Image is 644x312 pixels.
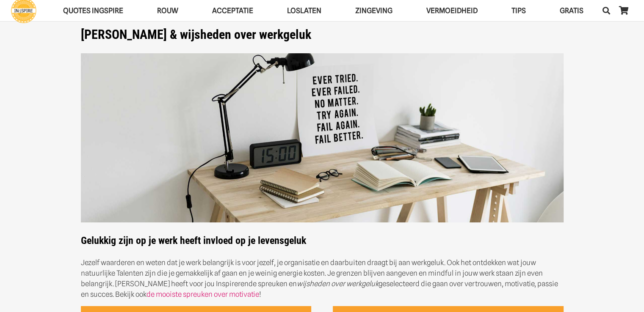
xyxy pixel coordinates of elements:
span: VERMOEIDHEID [426,6,478,15]
em: wijsheden over werkgeluk [297,279,379,288]
span: QUOTES INGSPIRE [63,6,123,15]
span: TIPS [511,6,526,15]
span: ROUW [157,6,178,15]
a: de mooiste spreuken over motivatie [146,290,259,298]
img: Spreuken die jou motiveren voor succes - citaten over succes van ingspire [81,53,564,223]
span: Loslaten [287,6,321,15]
span: GRATIS [560,6,583,15]
span: Zingeving [355,6,392,15]
h1: [PERSON_NAME] & wijsheden over werkgeluk [81,27,564,42]
strong: Gelukkig zijn op je werk heeft invloed op je levensgeluk [81,235,306,246]
span: Acceptatie [212,6,253,15]
p: Jezelf waarderen en weten dat je werk belangrijk is voor jezelf, je organisatie en daarbuiten dra... [81,257,564,300]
